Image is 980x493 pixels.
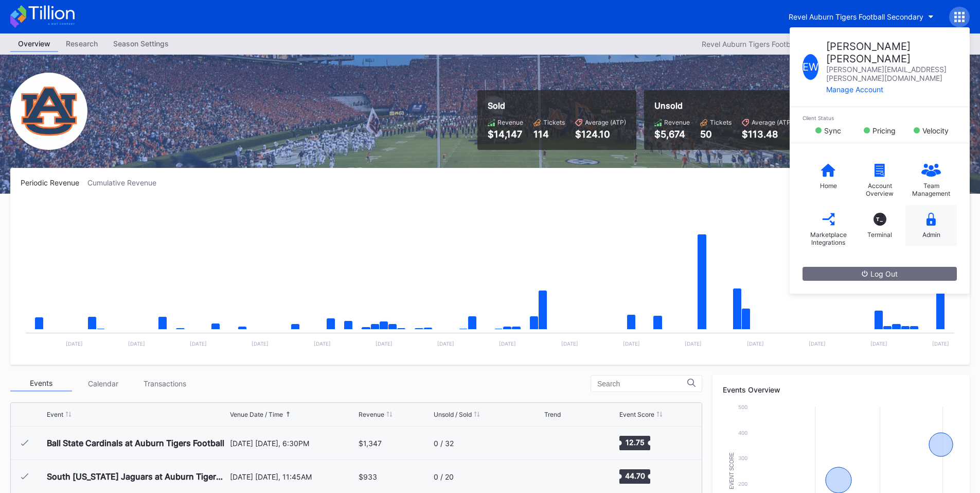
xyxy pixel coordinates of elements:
text: [DATE] [870,341,887,347]
text: [DATE] [314,341,331,347]
div: Tickets [710,118,732,126]
text: [DATE] [932,341,949,347]
div: $5,674 [654,129,690,140]
div: Transactions [134,376,195,392]
text: [DATE] [376,341,393,347]
text: [DATE] [437,341,454,347]
text: [DATE] [685,341,702,347]
div: Team Management [911,182,952,197]
div: $124.10 [575,129,626,140]
div: Client Status [803,115,957,121]
text: [DATE] [128,341,145,347]
button: Log Out [803,267,957,281]
div: Revel Auburn Tigers Football Secondary [789,12,923,21]
text: 12.75 [625,438,644,447]
text: Event Score [729,452,735,489]
input: Search [597,380,687,388]
div: Unsold [654,100,793,111]
div: $1,347 [359,439,382,448]
text: 200 [738,481,747,487]
div: Cumulative Revenue [87,178,165,187]
div: 0 / 32 [434,439,454,448]
div: South [US_STATE] Jaguars at Auburn Tigers Football [47,471,227,482]
div: Tickets [543,118,565,126]
div: Venue Date / Time [230,411,283,418]
text: [DATE] [66,341,83,347]
div: Account Overview [859,182,900,197]
div: Manage Account [826,85,957,94]
svg: Chart title [21,200,959,354]
div: 0 / 20 [434,472,454,481]
div: $113.48 [742,129,793,140]
div: Calendar [72,376,134,392]
text: 400 [738,430,747,436]
div: Average (ATP) [585,118,626,126]
a: Research [58,36,105,52]
text: 500 [738,404,747,410]
div: $14,147 [488,129,523,140]
svg: Chart title [544,464,575,489]
div: 50 [700,129,732,140]
text: [DATE] [190,341,207,347]
div: Revenue [497,118,523,126]
div: Log Out [862,269,898,278]
div: [PERSON_NAME] [PERSON_NAME] [826,40,957,65]
a: Season Settings [105,36,176,52]
text: [DATE] [809,341,826,347]
button: Revel Auburn Tigers Football Secondary 2025 [697,37,871,51]
div: [DATE] [DATE], 6:30PM [230,439,357,448]
text: [DATE] [499,341,516,347]
div: Average (ATP) [752,118,793,126]
div: 114 [533,129,565,140]
div: E W [803,54,818,80]
div: Terminal [867,231,892,239]
div: Sync [824,126,841,135]
div: Periodic Revenue [21,178,87,187]
div: Admin [922,231,940,239]
div: [PERSON_NAME][EMAIL_ADDRESS][PERSON_NAME][DOMAIN_NAME] [826,65,957,82]
button: Revel Auburn Tigers Football Secondary [781,7,941,26]
div: Velocity [922,126,949,135]
text: [DATE] [623,341,640,347]
div: Events [10,376,72,392]
div: Revenue [664,118,690,126]
div: Season Settings [105,36,176,51]
a: Overview [10,36,58,52]
div: Event Score [619,411,654,418]
text: [DATE] [252,341,269,347]
text: [DATE] [747,341,764,347]
div: [DATE] [DATE], 11:45AM [230,472,357,481]
text: [DATE] [561,341,578,347]
div: Sold [488,100,626,111]
div: Ball State Cardinals at Auburn Tigers Football [47,438,224,448]
svg: Chart title [544,430,575,456]
div: Research [58,36,105,51]
div: Home [820,182,837,190]
div: Revenue [359,411,384,418]
img: Revel_Auburn_Tigers_Football_Secondary.png [10,73,87,150]
div: Marketplace Integrations [808,231,849,246]
div: $933 [359,472,377,481]
div: Revel Auburn Tigers Football Secondary 2025 [702,40,856,48]
div: Events Overview [723,385,959,394]
div: Event [47,411,63,418]
div: Pricing [872,126,896,135]
text: 300 [738,455,747,461]
div: Trend [544,411,561,418]
div: T_ [874,213,886,226]
div: Unsold / Sold [434,411,472,418]
text: 44.70 [625,471,645,480]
